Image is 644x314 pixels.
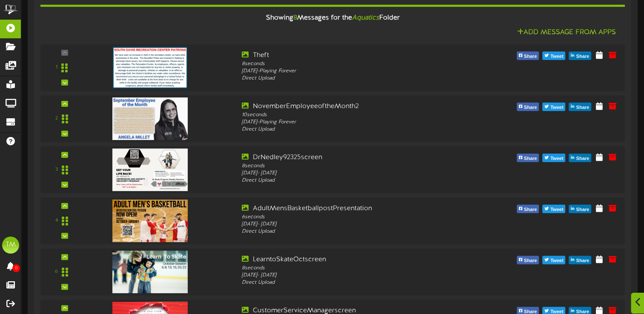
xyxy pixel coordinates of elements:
button: Share [517,256,539,264]
div: Direct Upload [242,177,472,184]
button: Share [569,51,591,60]
div: [DATE] - [DATE] [242,170,472,177]
i: Aquatics [352,14,379,22]
button: Share [517,103,539,111]
span: 0 [12,264,20,272]
span: Share [522,256,539,265]
div: 8 seconds [242,265,472,272]
button: Share [517,205,539,213]
span: Share [522,52,539,61]
img: fac52cb0-d1df-4c2d-bbcf-824effc533ab.png [112,251,188,293]
span: Share [574,103,591,112]
span: Share [522,205,539,214]
button: Share [517,154,539,162]
span: Tweet [549,205,565,214]
button: Share [517,51,539,60]
div: TM [2,237,19,254]
span: Tweet [549,256,565,265]
div: NovemberEmployeeoftheMonth2 [242,102,472,111]
span: Tweet [549,154,565,163]
div: Showing Messages for the Folder [34,9,631,27]
div: 6 seconds [242,214,472,221]
button: Share [569,256,591,264]
button: Share [569,103,591,111]
span: Share [574,256,591,265]
div: 8 seconds [242,60,472,68]
img: 087164f3-c68b-4d44-9e14-5e4c0d921c84.png [112,97,188,140]
div: AdultMensBasketballpostPresentation [242,204,472,214]
button: Tweet [542,103,565,111]
button: Tweet [542,51,565,60]
div: 6 [55,268,58,275]
span: 8 [293,14,297,22]
div: Direct Upload [242,75,472,82]
img: 63617376-2e91-4106-9841-3a6998b035e5.png [112,200,188,242]
span: Tweet [549,52,565,61]
button: Add Message From Apps [515,27,618,38]
div: LearntoSkateOctscreen [242,255,472,265]
img: 095df82b-61b5-478d-93da-f9bb9074a241.png [112,148,188,191]
div: Direct Upload [242,228,472,235]
div: Theft [242,51,472,60]
button: Share [569,205,591,213]
div: 8 seconds [242,163,472,170]
div: [DATE] - Playing Forever [242,119,472,126]
div: 10 seconds [242,111,472,119]
img: a9555116-c918-487e-b2f3-d82bcad4bd00.png [112,46,188,89]
div: [DATE] - [DATE] [242,221,472,228]
div: Direct Upload [242,126,472,133]
span: Tweet [549,103,565,112]
button: Share [569,154,591,162]
span: Share [574,52,591,61]
div: [DATE] - [DATE] [242,272,472,279]
div: DrNedley92325screen [242,153,472,163]
div: Direct Upload [242,279,472,286]
button: Tweet [542,205,565,213]
button: Tweet [542,256,565,264]
div: [DATE] - Playing Forever [242,68,472,75]
span: Share [522,154,539,163]
span: Share [574,154,591,163]
span: Share [574,205,591,214]
button: Tweet [542,154,565,162]
span: Share [522,103,539,112]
